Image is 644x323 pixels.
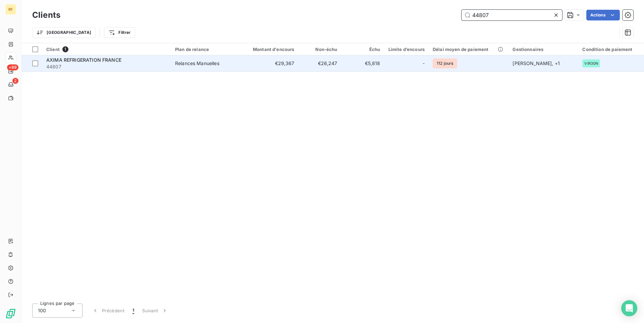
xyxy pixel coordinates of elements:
[513,47,574,52] div: Gestionnaires
[388,47,425,52] div: Limite d’encours
[586,10,620,20] button: Actions
[32,9,60,21] h3: Clients
[341,55,384,71] td: €5,818
[5,308,16,319] img: Logo LeanPay
[513,60,574,67] div: [PERSON_NAME] , + 1
[462,10,562,20] input: Rechercher
[46,57,121,63] span: AXIMA REFRIGERATION FRANCE
[5,4,16,15] div: RF
[128,304,138,318] button: 1
[423,60,425,67] span: -
[433,47,504,52] div: Délai moyen de paiement
[12,78,18,84] span: 2
[62,46,68,52] span: 1
[7,64,18,70] span: +99
[46,63,167,70] span: 44807
[245,47,294,52] div: Montant d'encours
[138,304,172,318] button: Suivant
[175,47,237,52] div: Plan de relance
[582,47,640,52] div: Condition de paiement
[175,60,219,67] div: Relances Manuelles
[303,47,337,52] div: Non-échu
[46,47,60,52] span: Client
[32,27,96,38] button: [GEOGRAPHIC_DATA]
[345,47,380,52] div: Échu
[132,307,134,314] span: 1
[241,55,299,71] td: €29,367
[621,300,637,316] div: Open Intercom Messenger
[88,304,128,318] button: Précédent
[299,55,341,71] td: €26,247
[584,61,598,65] span: VIR30N
[433,58,457,68] span: 112 jours
[104,27,135,38] button: Filtrer
[38,307,46,314] span: 100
